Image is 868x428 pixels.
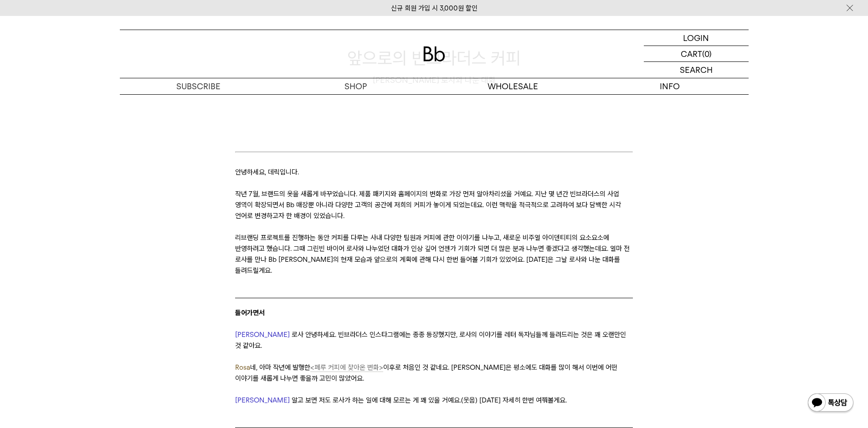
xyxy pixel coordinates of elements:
p: INFO [591,78,749,94]
a: CART (0) [644,46,749,62]
p: (0) [702,46,712,61]
img: 카카오톡 채널 1:1 채팅 버튼 [807,392,854,414]
p: SEARCH [680,62,713,78]
a: <페루 커피에 찾아온 변화> [310,363,383,372]
span: Rosa [235,363,250,372]
span: [PERSON_NAME] [235,331,290,339]
a: SUBSCRIBE [120,78,277,94]
p: 작년 7월, 브랜드의 옷을 새롭게 바꾸었습니다. 제품 패키지와 홈페이지의 변화로 가장 먼저 알아차리셨을 거예요. 지난 몇 년간 빈브라더스의 사업 영역이 확장되면서 Bb 매장뿐... [235,189,633,221]
a: SHOP [277,78,434,94]
img: 로고 [423,46,445,61]
a: 신규 회원 가입 시 3,000원 할인 [391,4,478,12]
p: 안녕하세요, 데릭입니다. [235,167,633,178]
span: [PERSON_NAME] [235,396,290,404]
b: 들어가면서 [235,309,265,317]
p: 로사 안녕하세요. 빈브라더스 인스타그램에는 종종 등장했지만, 로사의 이야기를 레터 독자님들께 들려드리는 것은 꽤 오랜만인 것 같아요. [235,329,633,351]
p: 알고 보면 저도 로사가 하는 일에 대해 모르는 게 꽤 있을 거예요.(웃음) [DATE] 자세히 한번 여쭤볼게요. [235,395,633,406]
p: 리브랜딩 프로젝트를 진행하는 동안 커피를 다루는 사내 다양한 팀원과 커피에 관한 이야기를 나누고, 새로운 비주얼 아이덴티티의 요소요소에 반영하려고 했습니다. 그때 그린빈 바이... [235,232,633,276]
p: WHOLESALE [434,78,591,94]
p: CART [681,46,702,61]
a: LOGIN [644,30,749,46]
p: 네, 아마 작년에 발행한 이후로 처음인 것 같네요. [PERSON_NAME]은 평소에도 대화를 많이 해서 이번에 어떤 이야기를 새롭게 나누면 좋을까 고민이 많았어요. [235,362,633,384]
p: LOGIN [683,30,709,46]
